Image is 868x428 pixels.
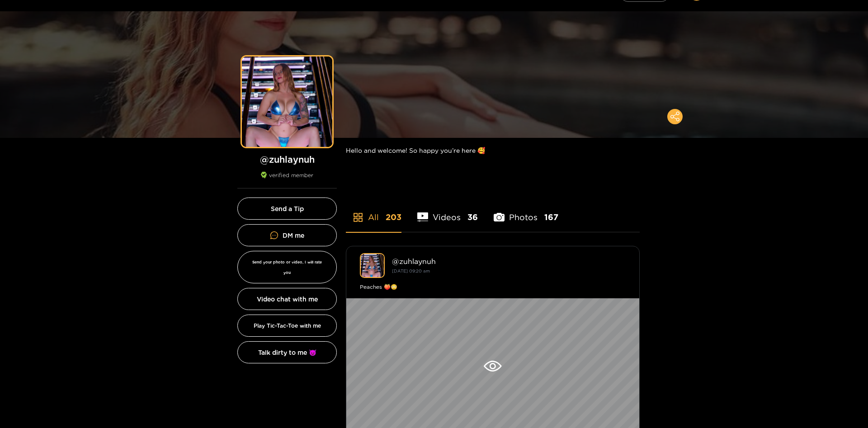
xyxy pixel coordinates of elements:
[237,288,337,310] button: Video chat with me
[494,191,558,232] li: Photos
[346,191,401,232] li: All
[237,341,337,363] button: Talk dirty to me 😈
[237,224,337,246] button: DM me
[237,172,337,188] div: verified member
[237,198,337,220] button: Send a Tip
[392,268,430,273] small: [DATE] 09:20 am
[467,212,478,223] span: 36
[392,257,626,265] div: @ zuhlaynuh
[237,315,337,337] button: Play Tic-Tac-Toe with me
[544,212,558,223] span: 167
[386,212,401,223] span: 203
[360,253,385,278] img: zuhlaynuh
[353,212,363,223] span: appstore
[237,251,337,283] button: Send your photo or video, I will rate you
[237,154,337,165] h1: @ zuhlaynuh
[417,191,478,232] li: Videos
[360,282,626,292] div: Peaches 🍑😳
[346,138,640,163] div: Hello and welcome! So happy you’re here 🥰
